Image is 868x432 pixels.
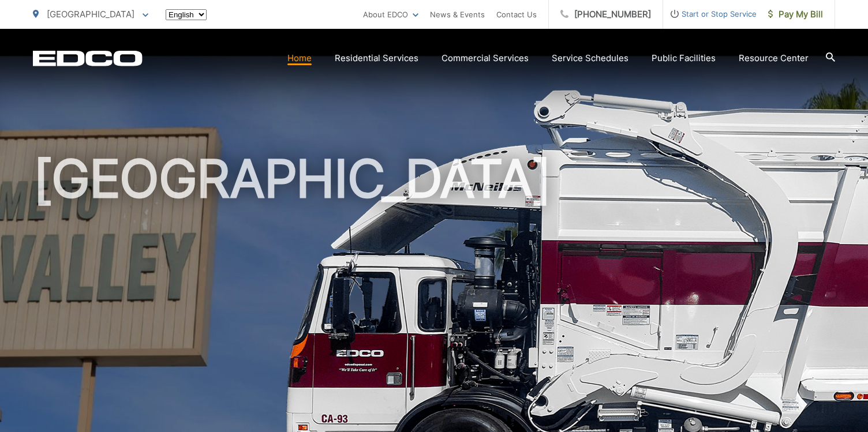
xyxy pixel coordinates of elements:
a: Resource Center [739,51,809,65]
a: About EDCO [363,7,418,21]
a: Public Facilities [652,51,716,65]
a: Commercial Services [442,51,529,65]
a: Residential Services [335,51,418,65]
span: [GEOGRAPHIC_DATA] [47,9,134,20]
select: Select a language [166,9,207,20]
a: Contact Us [496,7,537,21]
span: Pay My Bill [768,7,823,21]
a: Service Schedules [552,51,628,65]
a: EDCD logo. Return to the homepage. [33,50,143,66]
a: Home [287,51,312,65]
a: News & Events [430,7,485,21]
